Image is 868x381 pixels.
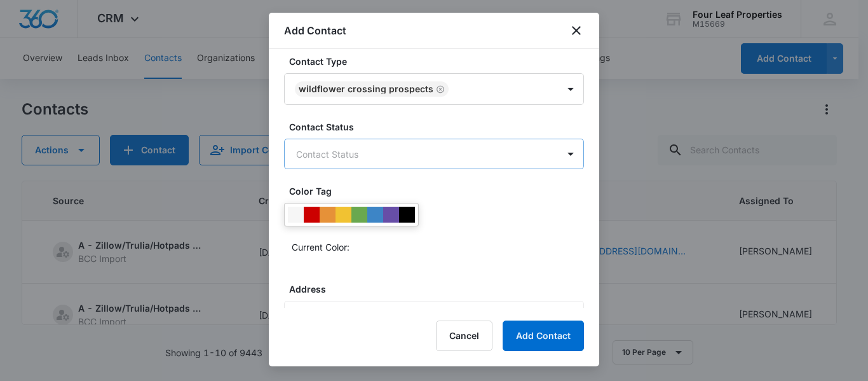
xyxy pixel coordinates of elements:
label: Contact Type [289,55,589,68]
div: #674ea7 [383,207,399,223]
p: Current Color: [292,240,349,254]
label: Color Tag [289,184,589,198]
div: #F6F6F6 [288,207,304,223]
h1: Add Contact [284,23,346,38]
label: Contact Status [289,120,589,134]
div: Wildflower Crossing Prospects [299,85,433,94]
div: #6aa84f [351,207,367,223]
div: Remove Wildflower Crossing Prospects [433,85,445,94]
div: #CC0000 [304,207,320,223]
div: #f1c232 [336,207,351,223]
div: #000000 [399,207,415,223]
label: Address [289,282,589,296]
div: #e69138 [320,207,336,223]
button: Cancel [436,321,492,351]
button: close [569,23,584,38]
button: Add Contact [503,321,584,351]
div: #3d85c6 [367,207,383,223]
